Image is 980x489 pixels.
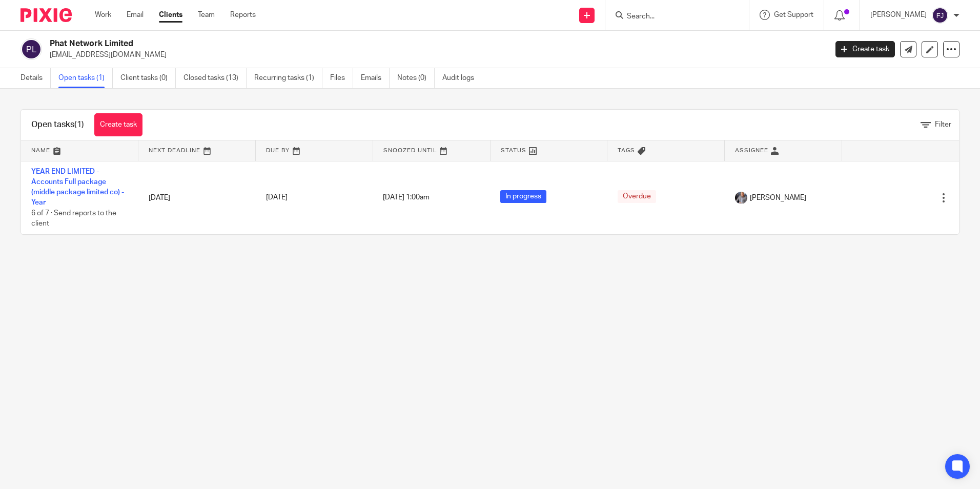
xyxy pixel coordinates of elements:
[397,68,435,88] a: Notes (0)
[266,194,288,201] span: [DATE]
[932,7,948,24] img: svg%3E
[74,120,84,129] span: (1)
[21,8,72,22] img: Pixie
[330,68,353,88] a: Files
[383,148,437,153] span: Snoozed Until
[750,193,806,203] span: [PERSON_NAME]
[835,41,895,57] a: Create task
[383,194,430,201] span: [DATE] 1:00am
[254,68,322,88] a: Recurring tasks (1)
[138,161,256,234] td: [DATE]
[31,119,84,130] h1: Open tasks
[230,10,256,20] a: Reports
[935,121,951,128] span: Filter
[501,148,526,153] span: Status
[21,38,42,60] img: svg%3E
[94,113,142,136] a: Create task
[500,190,546,203] span: In progress
[95,10,111,20] a: Work
[361,68,390,88] a: Emails
[58,68,113,88] a: Open tasks (1)
[774,11,813,18] span: Get Support
[618,148,635,153] span: Tags
[50,50,820,60] p: [EMAIL_ADDRESS][DOMAIN_NAME]
[50,38,666,49] h2: Phat Network Limited
[442,68,482,88] a: Audit logs
[626,12,718,22] input: Search
[159,10,182,20] a: Clients
[31,210,116,228] span: 6 of 7 · Send reports to the client
[618,190,656,203] span: Overdue
[735,192,747,204] img: -%20%20-%20studio@ingrained.co.uk%20for%20%20-20220223%20at%20101413%20-%201W1A2026.jpg
[198,10,215,20] a: Team
[21,68,51,88] a: Details
[183,68,247,88] a: Closed tasks (13)
[127,10,144,20] a: Email
[31,168,124,207] a: YEAR END LIMITED - Accounts Full package (middle package limited co) - Year
[870,10,927,20] p: [PERSON_NAME]
[120,68,176,88] a: Client tasks (0)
